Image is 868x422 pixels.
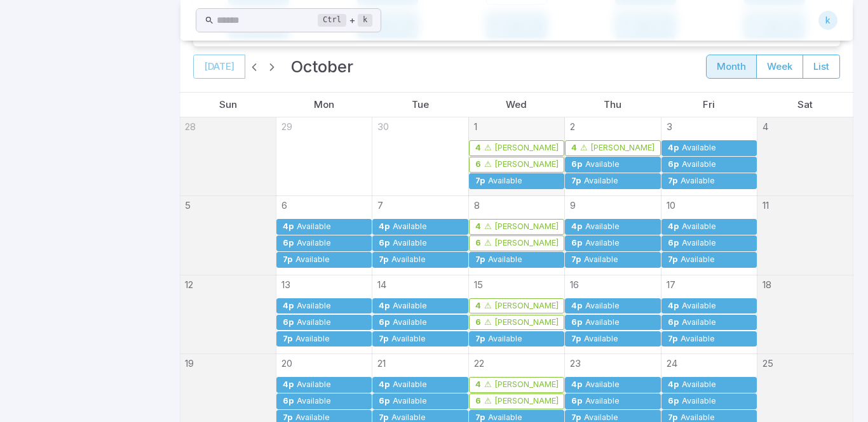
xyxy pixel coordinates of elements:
div: 7p [571,255,581,265]
div: Available [392,301,428,311]
div: 4p [282,222,294,232]
a: October 15, 2025 [469,275,483,292]
div: Available [391,255,426,265]
div: Available [681,380,717,390]
div: 4p [571,301,583,311]
div: Available [681,160,717,169]
a: Tuesday [407,93,434,117]
a: October 2, 2025 [565,117,575,134]
div: Available [585,160,620,169]
div: ⚠ [PERSON_NAME] (credit required) [484,301,559,311]
div: Available [392,380,428,390]
div: Available [585,301,620,311]
a: Friday [698,93,720,117]
div: ⚠ [PERSON_NAME] (credit required) [484,160,559,169]
div: ⚠ [PERSON_NAME] (credit required) [580,143,654,153]
a: October 22, 2025 [469,354,484,371]
div: 4p [282,380,294,390]
div: ⚠ [PERSON_NAME] (credit required) [484,318,559,327]
div: Available [585,239,620,248]
div: 4p [475,380,482,390]
a: October 11, 2025 [757,196,769,213]
a: October 23, 2025 [565,354,581,371]
div: 4p [378,380,390,390]
div: Available [680,176,715,186]
td: October 15, 2025 [468,275,564,353]
div: 7p [475,255,485,265]
a: Monday [309,93,339,117]
div: 4p [378,301,390,311]
td: October 9, 2025 [565,196,661,275]
div: Available [681,143,717,153]
div: Available [680,255,715,265]
td: October 6, 2025 [276,196,372,275]
div: Available [583,334,619,344]
a: October 8, 2025 [469,196,480,213]
div: 4p [667,301,679,311]
div: Available [680,334,715,344]
div: 6p [571,160,583,169]
div: Available [681,301,717,311]
div: 4p [571,222,583,232]
div: Available [296,397,332,406]
td: October 3, 2025 [661,117,757,196]
div: 6p [667,239,679,248]
div: 6p [571,239,583,248]
td: October 18, 2025 [757,275,853,353]
td: October 7, 2025 [372,196,468,275]
div: 4p [571,143,578,153]
a: October 1, 2025 [469,117,477,134]
div: 6p [571,397,583,406]
div: ⚠ [PERSON_NAME] (credit required) [484,380,559,390]
div: 6p [667,160,679,169]
a: September 30, 2025 [372,117,389,134]
div: Available [681,318,717,327]
div: Available [392,239,428,248]
a: October 5, 2025 [180,196,191,213]
td: October 1, 2025 [468,117,564,196]
div: 6p [571,318,583,327]
div: 6p [475,318,482,327]
a: September 29, 2025 [276,117,292,134]
div: Available [583,176,619,186]
div: 6p [475,160,482,169]
td: September 29, 2025 [276,117,372,196]
a: Sunday [214,93,242,117]
td: September 30, 2025 [372,117,468,196]
div: Available [487,176,523,186]
button: list [803,55,840,79]
td: October 11, 2025 [757,196,853,275]
td: October 17, 2025 [661,275,757,353]
a: October 16, 2025 [565,275,579,292]
div: 4p [667,143,679,153]
div: Available [585,397,620,406]
kbd: Ctrl [318,14,346,27]
td: October 5, 2025 [180,196,276,275]
div: 4p [475,222,482,232]
div: Available [585,318,620,327]
div: 7p [475,176,485,186]
div: 6p [475,239,482,248]
div: Available [295,334,330,344]
div: 7p [667,176,678,186]
div: 4p [475,143,482,153]
div: 4p [571,380,583,390]
div: 7p [282,255,293,265]
div: Available [392,222,428,232]
div: 7p [571,334,581,344]
div: Available [583,255,619,265]
button: Previous month [245,58,263,76]
div: k [818,11,837,30]
a: Wednesday [501,93,532,117]
a: October 18, 2025 [757,275,771,292]
div: Available [681,397,717,406]
a: Thursday [599,93,627,117]
div: Available [296,380,332,390]
div: Available [295,255,330,265]
a: October 19, 2025 [180,354,194,371]
div: Available [296,222,332,232]
div: Available [681,239,717,248]
td: October 10, 2025 [661,196,757,275]
a: October 10, 2025 [661,196,675,213]
div: Available [585,380,620,390]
